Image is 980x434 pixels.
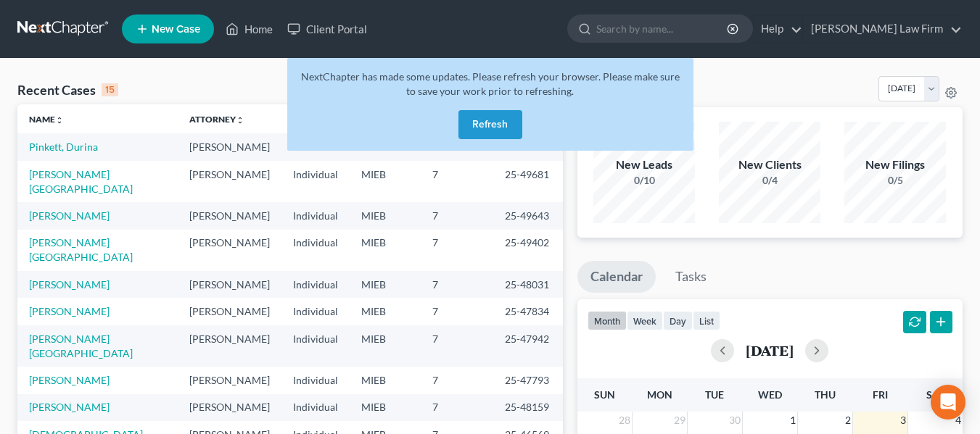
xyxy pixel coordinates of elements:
span: New Case [152,24,200,35]
td: Individual [281,271,350,298]
a: [PERSON_NAME] [29,305,110,317]
td: 7 [421,230,493,271]
span: Tue [705,388,724,401]
a: Nameunfold_more [29,114,64,125]
a: Tasks [662,261,720,293]
td: MIEB [350,325,421,367]
td: Individual [281,230,350,271]
td: 7 [421,271,493,298]
a: [PERSON_NAME] [29,209,110,222]
td: 25-49681 [493,161,563,202]
span: Fri [873,388,888,401]
td: Individual [281,367,350,393]
td: 25-49402 [493,230,563,271]
a: Calendar [577,261,656,293]
td: 25-47834 [493,298,563,325]
td: Individual [281,325,350,367]
td: [PERSON_NAME] [178,298,281,325]
td: MIEB [350,202,421,229]
div: 15 [102,83,118,96]
div: Open Intercom Messenger [931,385,965,420]
td: 7 [421,161,493,202]
td: MIEB [350,394,421,421]
td: 25-47793 [493,367,563,393]
td: [PERSON_NAME] [178,325,281,367]
h2: [DATE] [746,343,794,358]
span: NextChapter has made some updates. Please refresh your browser. Please make sure to save your wor... [301,70,680,97]
td: 7 [421,367,493,393]
span: 4 [954,412,963,429]
a: [PERSON_NAME][GEOGRAPHIC_DATA] [29,236,133,263]
td: 7 [421,325,493,367]
td: Individual [281,394,350,421]
span: Sun [594,388,615,401]
td: [PERSON_NAME] [178,394,281,421]
span: Sat [926,388,944,401]
td: [PERSON_NAME] [178,271,281,298]
a: [PERSON_NAME][GEOGRAPHIC_DATA] [29,168,133,195]
div: Recent Cases [17,81,118,99]
a: Home [218,16,280,42]
td: [PERSON_NAME] [178,202,281,229]
i: unfold_more [236,116,244,125]
td: MIEB [350,271,421,298]
td: 25-49643 [493,202,563,229]
span: Mon [647,388,672,401]
td: 7 [421,394,493,421]
td: [PERSON_NAME] [178,161,281,202]
div: New Filings [844,157,946,173]
td: Individual [281,298,350,325]
td: 25-47942 [493,325,563,367]
div: New Clients [719,157,820,173]
a: [PERSON_NAME] [29,401,110,413]
td: Individual [281,161,350,202]
td: [PERSON_NAME] [178,230,281,271]
a: Help [754,16,802,42]
td: 25-48031 [493,271,563,298]
a: Pinkett, Durina [29,141,98,153]
div: New Leads [593,157,695,173]
a: [PERSON_NAME] [29,374,110,386]
a: [PERSON_NAME][GEOGRAPHIC_DATA] [29,333,133,359]
span: Thu [815,388,836,401]
input: Search by name... [596,15,729,42]
td: Individual [281,133,350,160]
td: [PERSON_NAME] [178,133,281,160]
td: MIEB [350,161,421,202]
i: unfold_more [55,116,64,125]
span: Wed [758,388,782,401]
div: 0/4 [719,173,820,188]
a: Client Portal [280,16,374,42]
td: 25-48159 [493,394,563,421]
span: 29 [672,412,687,429]
td: 7 [421,298,493,325]
td: [PERSON_NAME] [178,367,281,393]
td: MIEB [350,298,421,325]
div: 0/5 [844,173,946,188]
span: 3 [899,412,907,429]
span: 1 [788,412,797,429]
button: day [663,311,693,330]
span: 2 [844,412,852,429]
td: MIEB [350,367,421,393]
a: [PERSON_NAME] [29,278,110,291]
a: Attorneyunfold_more [189,114,244,125]
button: week [627,311,663,330]
span: 30 [728,412,742,429]
span: 28 [617,412,632,429]
button: list [693,311,720,330]
td: Individual [281,202,350,229]
td: 7 [421,202,493,229]
button: Refresh [458,110,522,139]
a: [PERSON_NAME] Law Firm [804,16,962,42]
button: month [588,311,627,330]
td: MIEB [350,230,421,271]
div: 0/10 [593,173,695,188]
